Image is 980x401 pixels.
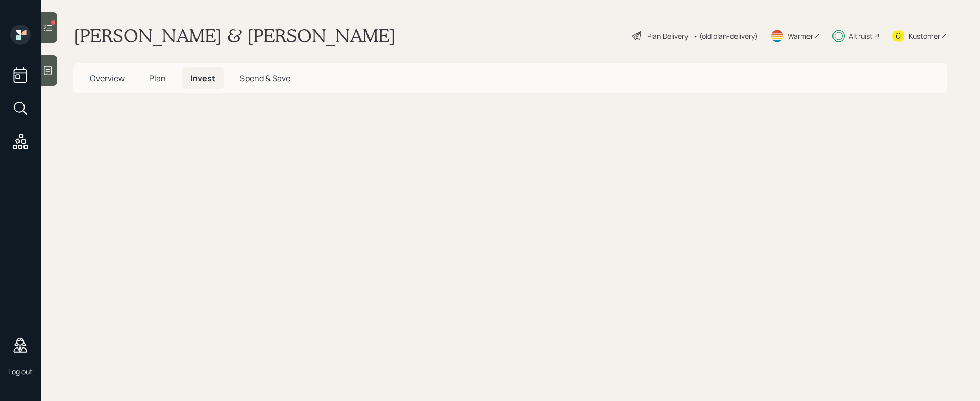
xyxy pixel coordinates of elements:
[647,31,688,41] div: Plan Delivery
[240,73,290,84] span: Spend & Save
[190,73,215,84] span: Invest
[73,25,396,47] h1: [PERSON_NAME] & [PERSON_NAME]
[849,31,873,41] div: Altruist
[693,31,758,41] div: • (old plan-delivery)
[90,73,125,84] span: Overview
[149,73,166,84] span: Plan
[8,367,33,376] div: Log out
[909,31,940,41] div: Kustomer
[788,31,813,41] div: Warmer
